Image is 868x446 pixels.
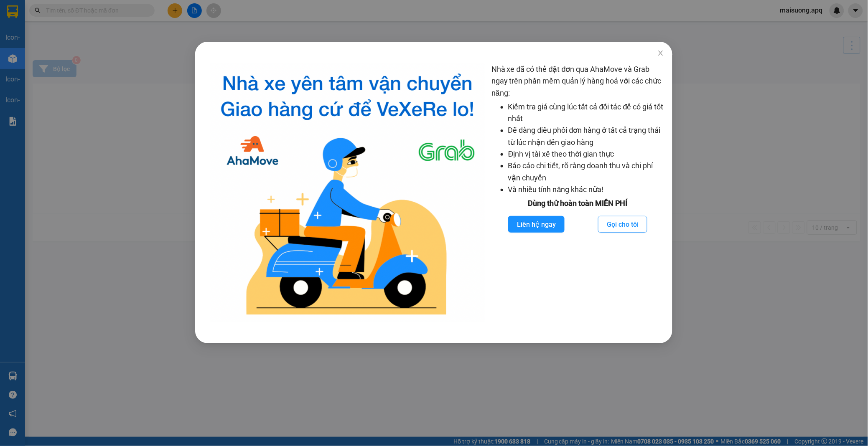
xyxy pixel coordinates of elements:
span: Liên hệ ngay [517,219,556,230]
button: Close [649,42,673,65]
button: Gọi cho tôi [598,216,648,233]
li: Báo cáo chi tiết, rõ ràng doanh thu và chi phí vận chuyển [508,160,664,184]
img: logo [210,63,485,322]
div: Dùng thử hoàn toàn MIỄN PHÍ [491,198,664,209]
span: close [658,50,664,56]
li: Và nhiều tính năng khác nữa! [508,184,664,195]
div: Nhà xe đã có thể đặt đơn qua AhaMove và Grab ngay trên phần mềm quản lý hàng hoá với các chức năng: [491,63,664,322]
span: Gọi cho tôi [607,219,639,230]
li: Dễ dàng điều phối đơn hàng ở tất cả trạng thái từ lúc nhận đến giao hàng [508,124,664,148]
li: Định vị tài xế theo thời gian thực [508,148,664,160]
button: Liên hệ ngay [508,216,565,233]
li: Kiểm tra giá cùng lúc tất cả đối tác để có giá tốt nhất [508,101,664,125]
